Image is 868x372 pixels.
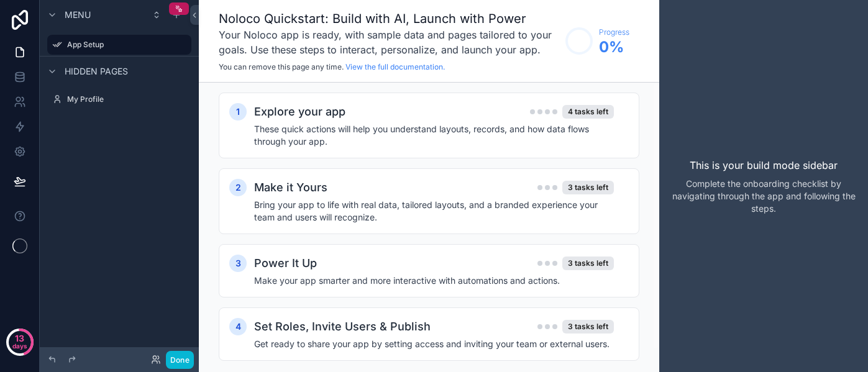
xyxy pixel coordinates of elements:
a: App Setup [47,35,191,55]
h1: Noloco Quickstart: Build with AI, Launch with Power [219,10,559,27]
span: Menu [65,9,91,21]
p: 13 [15,332,24,345]
span: 0 % [599,37,629,57]
p: Complete the onboarding checklist by navigating through the app and following the steps. [669,178,858,215]
label: App Setup [67,40,184,50]
span: Progress [599,27,629,37]
button: Done [166,351,194,369]
label: My Profile [67,94,189,104]
a: My Profile [47,89,191,109]
h3: Your Noloco app is ready, with sample data and pages tailored to your goals. Use these steps to i... [219,27,559,57]
p: This is your build mode sidebar [690,158,838,173]
span: Hidden pages [65,65,128,78]
p: days [12,337,27,355]
span: You can remove this page any time. [219,62,344,71]
a: View the full documentation. [345,62,445,71]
